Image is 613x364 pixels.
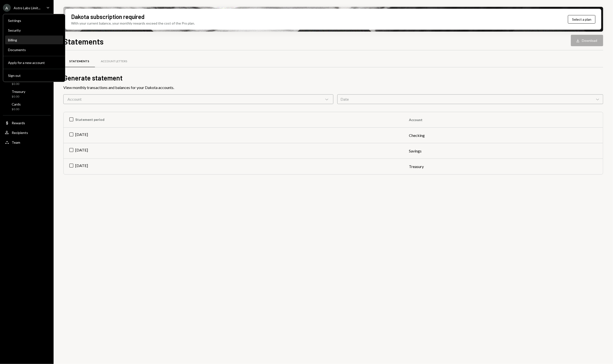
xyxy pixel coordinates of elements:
div: Billing [8,38,60,42]
div: $0.00 [12,107,21,111]
div: Astro Labs Limit... [14,6,40,10]
div: $0.00 [12,95,25,99]
a: Billing [5,36,63,44]
a: Rewards [3,118,51,127]
div: Treasury [12,89,25,94]
div: Security [8,28,60,32]
div: Sign out [8,73,60,78]
td: Checking [403,128,603,143]
div: Account Letters [101,59,127,63]
div: Rewards [12,121,25,125]
div: Recipients [12,131,28,135]
div: Statements [69,59,89,63]
button: Apply for a new account [5,58,63,67]
h1: Statements [63,36,104,46]
a: Recipients [3,128,51,137]
a: Account Letters [95,55,133,68]
a: Treasury$0.00 [3,88,51,100]
div: Apply for a new account [8,61,60,65]
div: With your current balance, your monthly rewards exceed the cost of the Pro plan. [71,21,195,26]
a: Cards$0.00 [3,101,51,112]
a: Settings [5,16,63,25]
div: Team [12,140,20,144]
button: Select a plan [568,15,595,24]
div: Dakota subscription required [71,13,144,21]
div: Documents [8,48,60,52]
a: Security [5,26,63,35]
button: Sign out [5,71,63,80]
td: Savings [403,143,603,159]
h2: Generate statement [63,73,603,83]
div: A [3,4,11,12]
td: Treasury [403,159,603,174]
a: Team [3,138,51,147]
div: View monthly transactions and balances for your Dakota accounts. [63,85,603,90]
a: Statements [63,55,95,68]
div: $0.00 [12,82,23,86]
div: Date [337,94,603,104]
div: Account [63,94,333,104]
div: Cards [12,102,21,106]
th: Account [403,112,603,128]
a: Documents [5,45,63,54]
div: Settings [8,18,60,23]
